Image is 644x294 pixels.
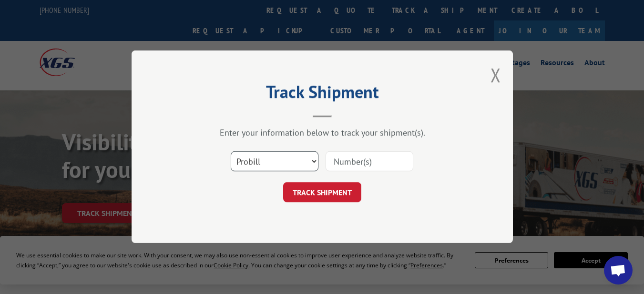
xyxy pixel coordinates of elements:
h2: Track Shipment [179,85,465,103]
input: Number(s) [326,152,413,172]
div: Open chat [604,256,633,284]
button: Close modal [491,62,501,88]
button: TRACK SHIPMENT [283,183,361,203]
div: Enter your information below to track your shipment(s). [179,127,465,138]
